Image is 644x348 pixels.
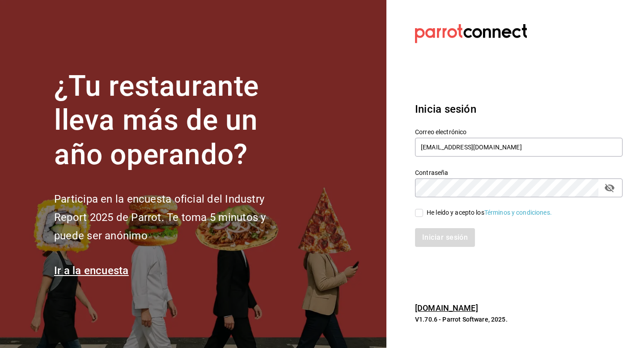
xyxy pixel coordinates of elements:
div: He leído y acepto los [427,208,552,217]
p: V1.70.6 - Parrot Software, 2025. [415,315,623,324]
a: Ir a la encuesta [54,264,129,277]
h2: Participa en la encuesta oficial del Industry Report 2025 de Parrot. Te toma 5 minutos y puede se... [54,190,296,245]
a: Términos y condiciones. [484,209,552,216]
h1: ¿Tu restaurante lleva más de un año operando? [54,69,296,172]
label: Contraseña [415,169,623,175]
label: Correo electrónico [415,128,623,135]
h3: Inicia sesión [415,101,623,117]
button: passwordField [602,180,617,195]
input: Ingresa tu correo electrónico [415,138,623,157]
a: [DOMAIN_NAME] [415,303,478,313]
